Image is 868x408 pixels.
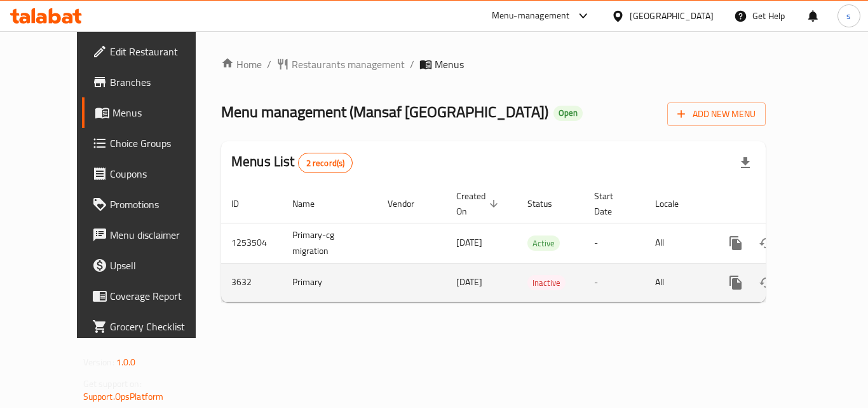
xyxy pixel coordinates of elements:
td: All [645,263,710,302]
button: Change Status [751,267,782,298]
span: Branches [110,74,212,90]
td: - [584,263,645,302]
span: Restaurants management [292,57,405,72]
span: Inactive [527,276,566,290]
span: 2 record(s) [299,157,353,169]
span: Open [553,108,583,118]
button: more [721,267,751,298]
div: Inactive [527,275,566,290]
span: Get support on: [83,376,142,392]
span: Menu management ( Mansaf [GEOGRAPHIC_DATA] ) [221,97,548,126]
div: Total records count [298,153,353,173]
span: Menus [435,57,464,72]
th: Actions [710,185,853,223]
li: / [267,57,271,72]
a: Coupons [82,158,222,189]
span: Coverage Report [110,288,212,304]
a: Branches [82,67,222,97]
td: 1253504 [221,223,282,263]
span: Active [527,236,560,251]
li: / [410,57,414,72]
span: Edit Restaurant [110,44,212,59]
td: All [645,223,710,263]
span: Promotions [110,197,212,212]
span: Menus [112,105,212,120]
div: [GEOGRAPHIC_DATA] [630,9,714,23]
span: Menu disclaimer [110,227,212,243]
span: Grocery Checklist [110,319,212,334]
td: Primary [282,263,377,302]
span: Status [527,196,569,211]
span: Locale [655,196,695,211]
h2: Menus List [231,152,353,173]
span: Upsell [110,258,212,273]
span: ID [231,196,255,211]
button: Change Status [751,228,782,258]
span: Vendor [388,196,431,211]
a: Menu disclaimer [82,220,222,250]
td: 3632 [221,263,282,302]
span: Choice Groups [110,136,212,151]
span: Start Date [594,188,630,219]
span: s [846,9,851,23]
button: Add New Menu [667,102,766,126]
a: Coverage Report [82,281,222,311]
a: Choice Groups [82,128,222,158]
button: more [721,228,751,258]
span: [DATE] [456,234,482,251]
a: Menus [82,97,222,128]
span: Created On [456,188,502,219]
td: Primary-cg migration [282,223,377,263]
span: Name [292,196,331,211]
div: Open [553,106,583,121]
div: Active [527,236,560,251]
div: Export file [730,148,761,178]
a: Home [221,57,262,72]
div: Menu-management [492,8,570,24]
nav: breadcrumb [221,57,766,72]
table: enhanced table [221,185,853,302]
a: Upsell [82,250,222,281]
a: Support.OpsPlatform [83,388,164,405]
span: Coupons [110,166,212,181]
a: Promotions [82,189,222,220]
a: Restaurants management [276,57,405,72]
span: Add New Menu [677,106,756,122]
span: Version: [83,354,114,370]
span: [DATE] [456,274,482,290]
span: 1.0.0 [116,354,136,370]
a: Grocery Checklist [82,311,222,342]
td: - [584,223,645,263]
a: Edit Restaurant [82,36,222,67]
